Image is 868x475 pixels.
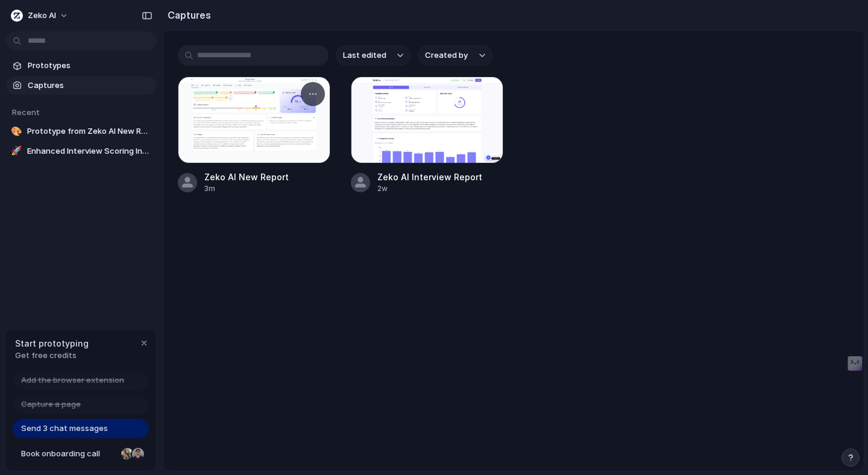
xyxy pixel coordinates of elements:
span: Prototypes [28,60,152,72]
p: This extension isn’t supported on this page yet. We’re working to expand compatibility to more si... [14,64,209,144]
span: Capture a page [21,398,81,411]
p: ELEVATE Extension [14,19,91,31]
button: Zeko AI [6,6,75,25]
span: Book onboarding call [21,448,116,460]
span: Enhanced Interview Scoring Interface [27,145,152,157]
span: Recent [12,107,40,117]
span: Zeko AI New Report [204,171,330,183]
div: Christian Iacullo [131,447,145,461]
div: 3m [204,183,330,194]
span: Last edited [343,49,386,61]
h2: Captures [163,8,211,22]
span: Zeko AI [28,10,56,22]
div: Nicole Kubica [120,447,134,461]
a: 🎨Prototype from Zeko AI New Report [6,122,157,140]
span: Captures [28,80,152,92]
div: 2w [377,183,503,194]
div: 🎨 [11,125,22,137]
a: 🚀Enhanced Interview Scoring Interface [6,142,157,160]
span: Zeko AI Interview Report [377,171,503,183]
a: Prototypes [6,57,157,75]
span: Send 3 chat messages [21,423,108,435]
button: Created by [418,45,492,66]
div: 🚀 [11,145,22,157]
span: Get free credits [15,350,89,362]
button: Last edited [336,45,410,66]
a: Book onboarding call [13,444,149,464]
span: Start prototyping [15,337,89,350]
a: Captures [6,77,157,95]
span: Add the browser extension [21,374,124,386]
span: Prototype from Zeko AI New Report [27,125,152,137]
span: Created by [425,49,468,61]
span: Beta [102,20,128,30]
